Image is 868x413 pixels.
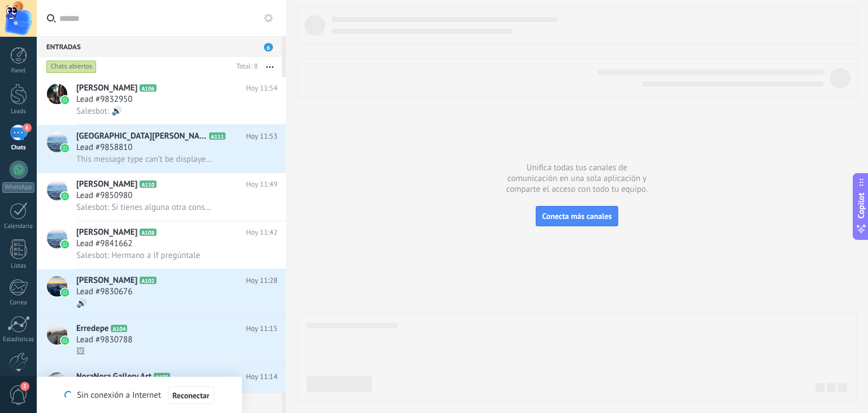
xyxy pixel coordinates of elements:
[246,131,277,142] span: Hoy 11:53
[61,337,69,345] img: icon
[76,83,137,94] span: [PERSON_NAME]
[61,192,69,200] img: icon
[64,386,214,405] div: Sin conexión a Internet
[232,61,258,72] div: Total: 8
[246,371,277,382] span: Hoy 11:14
[2,108,35,115] div: Leads
[20,382,29,391] span: 2
[246,227,277,238] span: Hoy 11:42
[258,57,282,77] button: Más
[37,125,286,173] a: avataricon[GEOGRAPHIC_DATA][PERSON_NAME] private roomsA111Hoy 11:53Lead #9858810This message type...
[76,286,132,298] span: Lead #9830676
[168,386,214,405] button: Reconectar
[76,142,132,153] span: Lead #9858810
[76,94,132,105] span: Lead #9832950
[76,179,137,190] span: [PERSON_NAME]
[2,182,34,193] div: WhatsApp
[154,373,170,380] span: A105
[2,67,35,75] div: Panel
[23,123,32,132] span: 6
[264,43,273,51] span: 6
[76,238,132,249] span: Lead #9841662
[37,173,286,221] a: avataricon[PERSON_NAME]A110Hoy 11:49Lead #9850980Salesbot: Si tienes alguna otra consulta me avis...
[140,84,156,92] span: A106
[140,229,156,236] span: A108
[856,193,867,219] span: Copilot
[2,144,35,152] div: Chats
[246,275,277,286] span: Hoy 11:28
[37,36,282,57] div: Entradas
[61,144,69,152] img: icon
[76,190,132,201] span: Lead #9850980
[37,317,286,365] a: avatariconErredepeA104Hoy 11:15Lead #9830788🖼
[76,227,137,238] span: [PERSON_NAME]
[76,334,132,346] span: Lead #9830788
[76,298,87,309] span: 🔊
[536,206,618,226] button: Conecta más canales
[209,132,225,140] span: A111
[2,299,35,307] div: Correo
[37,221,286,269] a: avataricon[PERSON_NAME]A108Hoy 11:42Lead #9841662Salesbot: Hermano a lf pregúntale
[246,179,277,190] span: Hoy 11:49
[2,223,35,230] div: Calendario
[140,180,156,188] span: A110
[37,77,286,124] a: avataricon[PERSON_NAME]A106Hoy 11:54Lead #9832950Salesbot: 🔊
[37,365,286,413] a: avatariconNoraNora Gallery ArtA105Hoy 11:14Lead #9831568
[46,60,97,74] div: Chats abiertos
[76,275,137,286] span: [PERSON_NAME]
[76,106,122,117] span: Salesbot: 🔊
[246,83,277,94] span: Hoy 11:54
[2,263,35,270] div: Listas
[76,250,200,261] span: Salesbot: Hermano a lf pregúntale
[76,323,108,334] span: Erredepe
[246,323,277,334] span: Hoy 11:15
[76,202,215,213] span: Salesbot: Si tienes alguna otra consulta me avisas, podríamos agendar también una llamada...o pue...
[2,336,35,343] div: Estadísticas
[542,211,611,221] span: Conecta más canales
[61,240,69,248] img: icon
[76,154,215,165] span: This message type can’t be displayed because it’s not supported yet.
[61,96,69,104] img: icon
[76,131,207,142] span: [GEOGRAPHIC_DATA][PERSON_NAME] private rooms
[111,325,127,332] span: A104
[172,392,210,399] span: Reconectar
[61,289,69,296] img: icon
[37,269,286,317] a: avataricon[PERSON_NAME]A102Hoy 11:28Lead #9830676🔊
[140,277,156,284] span: A102
[76,371,151,382] span: NoraNora Gallery Art
[76,346,85,357] span: 🖼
